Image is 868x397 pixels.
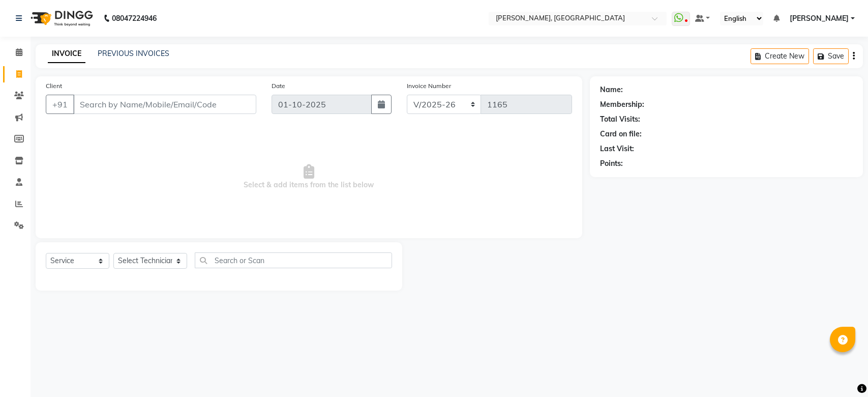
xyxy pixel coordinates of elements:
button: Save [813,48,849,64]
div: Name: [600,84,623,95]
div: Total Visits: [600,114,640,125]
div: Points: [600,158,623,169]
button: +91 [46,95,74,114]
span: [PERSON_NAME] [790,13,849,24]
label: Client [46,81,62,91]
a: INVOICE [48,45,85,63]
button: Create New [751,48,809,64]
iframe: chat widget [825,356,858,387]
input: Search or Scan [195,252,392,268]
span: Select & add items from the list below [46,126,572,228]
img: logo [26,4,96,33]
a: PREVIOUS INVOICES [98,49,169,58]
label: Date [272,81,285,91]
label: Invoice Number [407,81,451,91]
div: Last Visit: [600,144,634,154]
input: Search by Name/Mobile/Email/Code [73,95,256,114]
div: Card on file: [600,129,642,139]
div: Membership: [600,99,644,110]
b: 08047224946 [112,4,157,33]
